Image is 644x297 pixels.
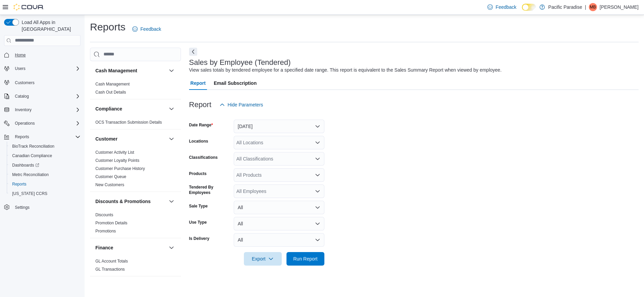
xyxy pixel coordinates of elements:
[189,184,231,195] label: Tendered By Employees
[293,255,318,262] span: Run Report
[14,4,44,10] img: Cova
[12,51,80,59] span: Home
[95,258,128,264] span: GL Account Totals
[12,119,38,127] button: Operations
[95,120,162,125] span: OCS Transaction Submission Details
[90,211,181,238] div: Discounts & Promotions
[600,3,639,11] p: [PERSON_NAME]
[12,133,80,141] span: Reports
[95,150,134,155] a: Customer Activity List
[95,82,130,86] a: Cash Management
[12,181,26,187] span: Reports
[95,105,122,112] h3: Compliance
[189,220,207,225] label: Use Type
[95,105,166,112] button: Compliance
[1,77,83,87] button: Customers
[12,51,28,59] a: Home
[95,150,134,155] span: Customer Activity List
[95,174,126,179] a: Customer Queue
[95,81,130,87] span: Cash Management
[95,221,128,225] a: Promotion Details
[548,3,582,11] p: Pacific Paradise
[9,161,42,169] a: Dashboards
[522,4,536,11] input: Dark Mode
[7,160,83,170] a: Dashboards
[189,236,209,241] label: Is Delivery
[315,189,320,194] button: Open list of options
[12,163,39,168] span: Dashboards
[12,119,80,127] span: Operations
[485,0,519,14] a: Feedback
[95,229,116,233] a: Promotions
[12,79,37,87] a: Customers
[140,26,161,32] span: Feedback
[15,134,29,140] span: Reports
[12,172,49,177] span: Metrc Reconciliation
[589,3,597,11] div: Michael Bettencourt
[189,203,208,209] label: Sale Type
[95,166,145,171] a: Customer Purchase History
[585,3,586,11] p: |
[189,48,197,56] button: Next
[95,198,151,205] h3: Discounts & Promotions
[9,142,80,150] span: BioTrack Reconciliation
[95,259,128,264] a: GL Account Totals
[315,156,320,162] button: Open list of options
[315,172,320,178] button: Open list of options
[7,179,83,189] button: Reports
[12,92,80,100] span: Catalog
[12,92,31,100] button: Catalog
[12,106,34,114] button: Inventory
[189,155,218,160] label: Classifications
[1,105,83,115] button: Inventory
[95,174,126,179] span: Customer Queue
[9,190,80,198] span: Washington CCRS
[315,140,320,145] button: Open list of options
[12,65,28,73] button: Users
[15,205,29,210] span: Settings
[15,107,31,113] span: Inventory
[189,67,502,74] div: View sales totals by tendered employee for a specified date range. This report is equivalent to t...
[95,267,125,272] a: GL Transactions
[167,282,176,290] button: Inventory
[234,233,324,247] button: All
[12,65,80,73] span: Users
[1,50,83,60] button: Home
[90,148,181,192] div: Customer
[95,244,113,251] h3: Finance
[95,198,166,205] button: Discounts & Promotions
[15,80,34,85] span: Customers
[9,171,80,179] span: Metrc Reconciliation
[95,135,117,142] h3: Customer
[95,213,113,217] a: Discounts
[12,203,32,212] a: Settings
[9,152,55,160] a: Canadian Compliance
[9,152,80,160] span: Canadian Compliance
[496,4,516,10] span: Feedback
[286,252,324,266] button: Run Report
[9,180,80,188] span: Reports
[95,228,116,234] span: Promotions
[90,80,181,99] div: Cash Management
[90,118,181,129] div: Compliance
[189,139,208,144] label: Locations
[1,64,83,73] button: Users
[217,98,266,112] button: Hide Parameters
[9,161,80,169] span: Dashboards
[95,282,166,289] button: Inventory
[12,153,52,158] span: Canadian Compliance
[95,182,124,187] a: New Customers
[248,252,278,266] span: Export
[15,66,25,71] span: Users
[130,22,164,36] a: Feedback
[189,122,213,128] label: Date Range
[4,47,80,230] nav: Complex example
[1,132,83,142] button: Reports
[95,135,166,142] button: Customer
[19,19,80,32] span: Load All Apps in [GEOGRAPHIC_DATA]
[167,244,176,252] button: Finance
[590,3,596,11] span: MB
[9,142,57,150] a: BioTrack Reconciliation
[1,92,83,101] button: Catalog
